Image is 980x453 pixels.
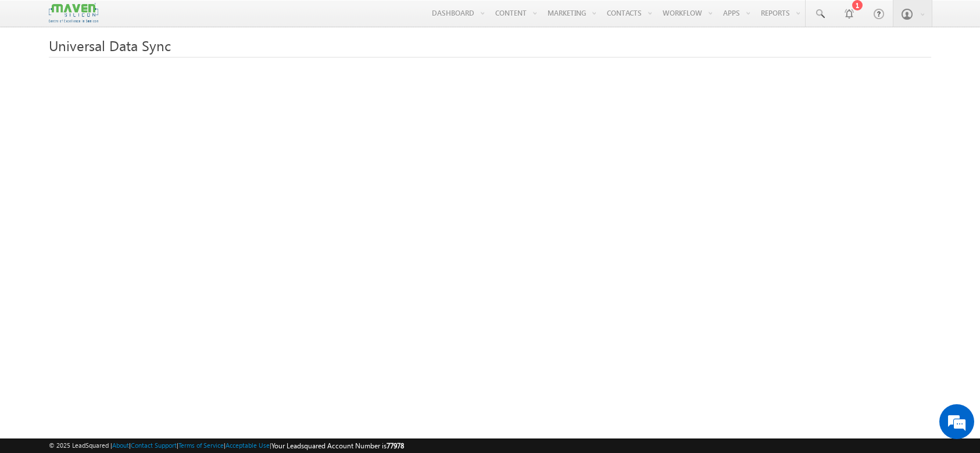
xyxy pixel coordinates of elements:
a: Contact Support [131,441,177,449]
span: © 2025 LeadSquared | | | | | [49,440,404,451]
span: Universal Data Sync [49,36,171,55]
img: Custom Logo [49,3,98,23]
span: Your Leadsquared Account Number is [271,441,404,450]
a: Terms of Service [178,441,224,449]
a: About [112,441,129,449]
span: 77978 [387,441,404,450]
a: Acceptable Use [226,441,270,449]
